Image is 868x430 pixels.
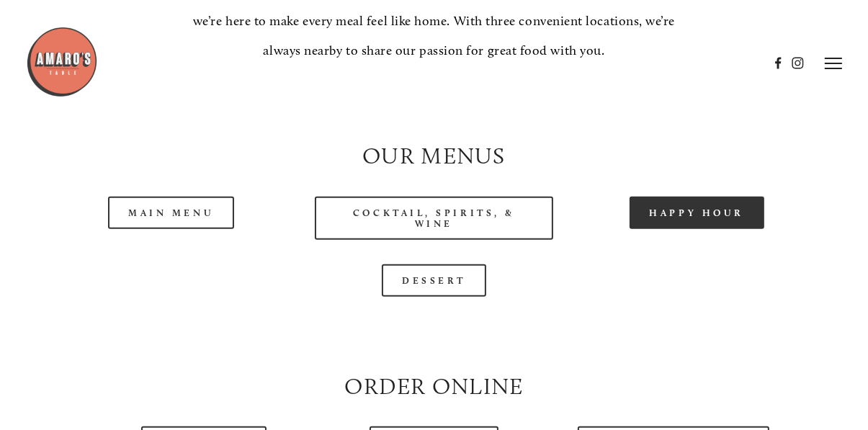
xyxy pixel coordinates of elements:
[108,197,234,229] a: Main Menu
[630,197,765,229] a: Happy Hour
[382,264,486,297] a: Dessert
[52,140,815,172] h2: Our Menus
[315,197,553,240] a: Cocktail, Spirits, & Wine
[26,26,98,98] img: Amaro's Table
[52,370,815,403] h2: Order Online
